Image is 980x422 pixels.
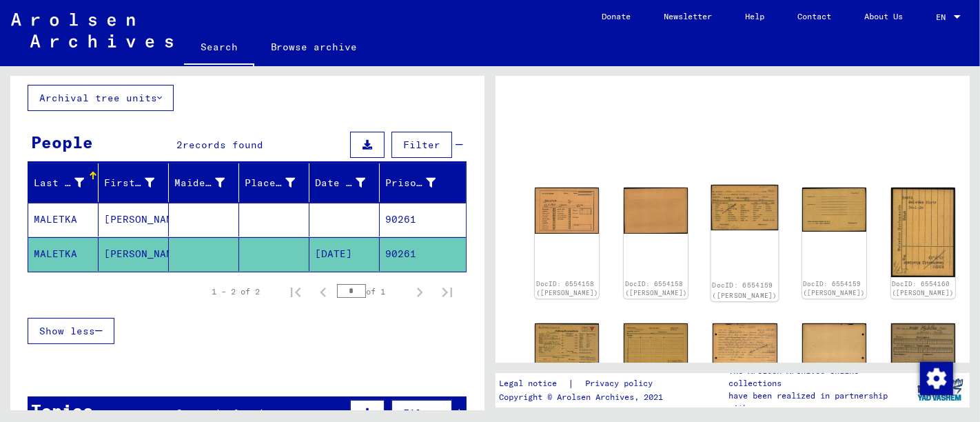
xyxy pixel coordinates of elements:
img: 001.jpg [891,188,955,277]
img: 001.jpg [711,185,779,230]
img: yv_logo.png [915,372,966,407]
div: People [31,130,93,154]
button: Filter [391,132,452,158]
img: 002.jpg [802,323,866,369]
a: DocID: 6554159 ([PERSON_NAME]) [713,281,778,299]
div: Prisoner # [385,176,436,190]
mat-cell: 90261 [380,237,466,271]
div: of 1 [337,285,406,298]
img: Arolsen_neg.svg [11,13,173,48]
div: Last Name [34,176,84,190]
img: 001.jpg [535,323,599,369]
mat-header-cell: Date of Birth [309,163,380,202]
div: Last Name [34,172,101,194]
div: Maiden Name [174,176,225,190]
button: Last page [433,278,461,305]
div: Prisoner # [385,172,453,194]
p: have been realized in partnership with [728,390,910,414]
span: records found [183,139,263,151]
span: records found [183,407,263,419]
mat-cell: MALETKA [28,237,99,271]
div: 1 – 2 of 2 [212,285,260,298]
mat-cell: 90261 [380,203,466,237]
a: Search [184,30,254,66]
a: Browse archive [254,30,374,63]
img: 001.jpg [535,188,599,233]
div: | [499,376,669,391]
a: DocID: 6554158 ([PERSON_NAME]) [536,280,598,297]
button: Show less [28,318,114,344]
div: Place of Birth [245,176,295,190]
img: Change consent [920,362,953,395]
a: Privacy policy [574,376,669,391]
img: 002.jpg [624,323,688,368]
button: Next page [406,278,433,305]
button: First page [282,278,309,305]
a: DocID: 6554159 ([PERSON_NAME]) [803,280,865,297]
mat-cell: [DATE] [309,237,380,271]
span: Filter [403,407,440,419]
mat-header-cell: Place of Birth [239,163,309,202]
mat-header-cell: Maiden Name [169,163,239,202]
img: 002.jpg [624,188,688,234]
mat-header-cell: First Name [99,163,169,202]
button: Previous page [309,278,337,305]
span: 2 [176,407,183,419]
a: DocID: 6554160 ([PERSON_NAME]) [892,280,954,297]
mat-header-cell: Last Name [28,163,99,202]
mat-cell: MALETKA [28,203,99,237]
p: The Arolsen Archives online collections [728,365,910,390]
div: First Name [104,176,154,190]
span: 2 [176,139,183,151]
div: First Name [104,172,172,194]
mat-cell: [PERSON_NAME] [99,203,169,237]
p: Copyright © Arolsen Archives, 2021 [499,391,669,403]
div: Date of Birth [315,172,382,194]
div: Maiden Name [174,172,242,194]
div: Place of Birth [245,172,312,194]
img: 002.jpg [802,188,866,232]
span: Show less [39,325,95,337]
img: 001.jpg [713,323,777,369]
mat-cell: [PERSON_NAME] [99,237,169,271]
img: 001.jpg [891,323,955,365]
mat-header-cell: Prisoner # [380,163,466,202]
span: EN [936,12,951,22]
div: Date of Birth [315,176,365,190]
a: Legal notice [499,376,568,391]
a: DocID: 6554158 ([PERSON_NAME]) [625,280,687,297]
span: Filter [403,139,440,151]
button: Archival tree units [28,85,174,111]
